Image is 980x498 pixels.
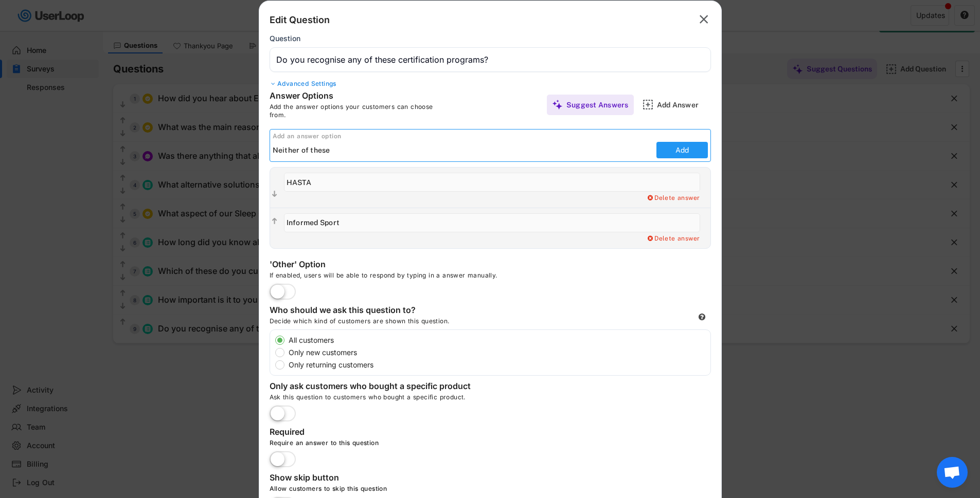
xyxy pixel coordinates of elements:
[284,213,700,232] input: Informed Sport
[273,132,710,140] div: Add an answer option
[700,12,708,27] text: 
[937,457,968,488] div: Open chat
[272,217,277,226] text: 
[270,47,711,72] input: Type your question here...
[272,190,277,198] text: 
[270,34,300,43] div: Question
[643,99,653,110] img: AddMajor.svg
[270,472,475,485] div: Show skip button
[566,100,629,109] div: Suggest Answers
[270,259,475,271] div: 'Other' Option
[270,80,711,88] div: Advanced Settings
[270,427,475,439] div: Required
[270,317,527,329] div: Decide which kind of customers are shown this question.
[270,14,330,26] div: Edit Question
[657,100,708,109] div: Add Answer
[270,216,279,227] button: 
[270,189,279,199] button: 
[270,305,475,317] div: Who should we ask this question to?
[286,361,710,368] label: Only returning customers
[270,90,424,103] div: Answer Options
[656,142,708,158] button: Add
[286,349,710,356] label: Only new customers
[647,235,700,243] div: Delete answer
[270,381,475,393] div: Only ask customers who bought a specific product
[270,271,578,284] div: If enabled, users will be able to respond by typing in a answer manually.
[284,173,700,192] input: HASTA
[552,99,563,110] img: MagicMajor%20%28Purple%29.svg
[270,439,578,451] div: Require an answer to this question
[270,103,450,119] div: Add the answer options your customers can choose from.
[270,485,578,497] div: Allow customers to skip this question
[697,11,711,28] button: 
[286,337,710,344] label: All customers
[270,393,711,405] div: Ask this question to customers who bought a specific product.
[647,194,700,202] div: Delete answer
